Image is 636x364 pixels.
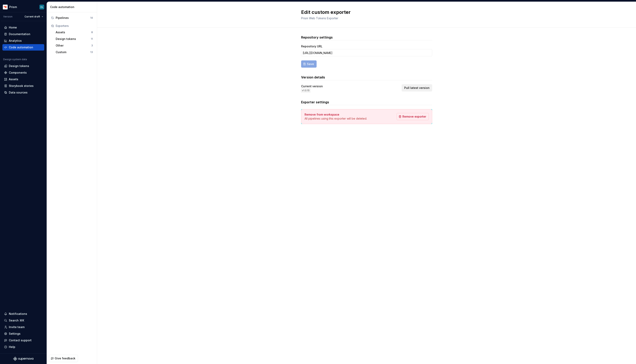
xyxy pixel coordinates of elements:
[305,113,339,117] h4: Remove from workspace
[56,44,91,48] div: Other
[2,89,44,96] a: Data sources
[54,49,94,55] button: Custom13
[2,69,44,76] a: Components
[25,15,40,18] span: Current draft
[2,63,44,69] a: Design tokens
[9,84,34,88] div: Storybook stories
[9,312,27,316] div: Notifications
[56,24,93,28] div: Exporters
[56,37,91,41] div: Design tokens
[2,24,44,31] a: Home
[301,35,432,40] h3: Repository settings
[49,355,78,362] button: Give feedback
[301,88,310,93] div: v 1.0.15
[3,58,27,61] div: Design system data
[301,9,427,15] h2: Edit custom exporter
[13,357,33,361] svg: Supernova Logo
[9,325,25,329] div: Invite team
[2,317,44,324] button: Search ⌘K
[40,5,43,9] div: CL
[301,16,338,20] span: Prism Web Tokens Exporter
[91,37,93,41] div: 11
[9,45,33,49] div: Code automation
[2,31,44,37] a: Documentation
[1,3,46,11] button: PrismCL
[91,31,93,34] div: 8
[55,356,75,360] span: Give feedback
[3,15,12,18] div: Version
[402,115,426,119] span: Remove exporter
[3,5,8,9] img: bd52d190-91a7-4889-9e90-eccda45865b1.png
[9,32,30,36] div: Documentation
[56,50,90,54] div: Custom
[23,14,45,19] button: Current draft
[301,100,432,105] h3: Exporter settings
[56,30,91,34] div: Assets
[2,44,44,51] a: Code automation
[2,344,44,350] button: Help
[54,42,94,49] button: Other3
[9,71,27,75] div: Components
[9,77,18,81] div: Assets
[9,5,17,9] div: Prism
[9,338,32,342] div: Contact support
[2,330,44,337] a: Settings
[91,44,93,47] div: 3
[54,29,94,36] button: Assets8
[2,83,44,89] a: Storybook stories
[301,44,322,48] label: Repository URL
[404,86,430,90] span: Pull latest version
[50,5,95,9] div: Code automation
[2,311,44,317] button: Notifications
[9,64,29,68] div: Design tokens
[9,318,24,322] div: Search ⌘K
[397,113,429,120] button: Remove exporter
[9,345,15,349] div: Help
[2,38,44,44] a: Analytics
[305,117,367,121] p: All pipelines using this exporter will be deleted.
[9,39,22,43] div: Analytics
[9,332,21,336] div: Settings
[49,15,94,21] button: Pipelines14
[2,337,44,344] button: Contact support
[9,25,17,29] div: Home
[56,16,90,20] div: Pipelines
[90,16,93,19] div: 14
[402,84,432,92] button: Pull latest version
[90,51,93,54] div: 13
[9,90,28,95] div: Data sources
[2,324,44,330] a: Invite team
[301,84,323,88] div: Current version
[54,36,94,42] button: Design tokens11
[2,76,44,82] a: Assets
[301,75,432,80] h3: Version details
